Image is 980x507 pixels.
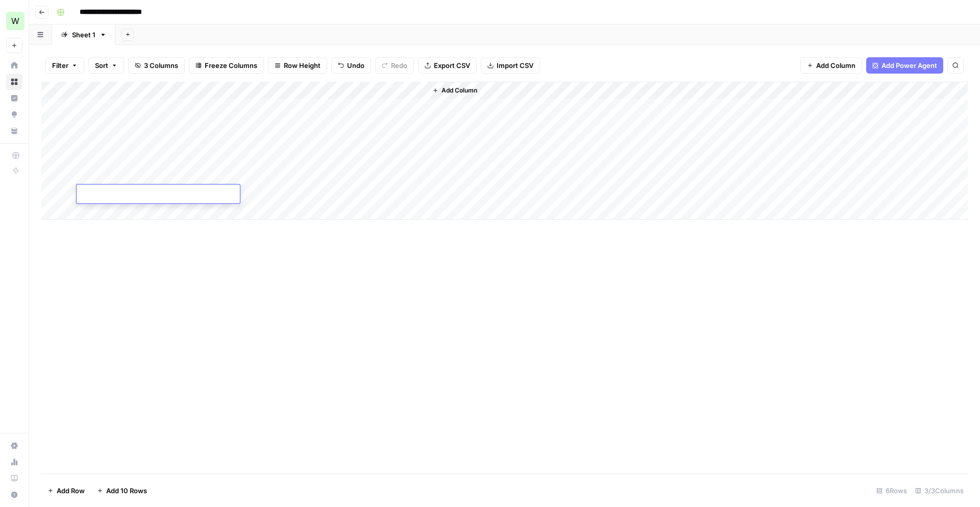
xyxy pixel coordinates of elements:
a: Settings [6,437,22,454]
a: Sheet 1 [52,25,115,45]
button: Undo [331,57,371,74]
a: Your Data [6,123,22,139]
button: Add Column [428,84,481,97]
span: Add Column [442,86,477,95]
a: Browse [6,74,22,90]
button: Add Row [41,482,91,499]
span: Filter [52,60,68,71]
span: Import CSV [497,60,533,71]
button: Redo [375,57,414,74]
div: 3/3 Columns [911,482,968,499]
button: Row Height [268,57,327,74]
button: Freeze Columns [189,57,264,74]
button: Add 10 Rows [91,482,153,499]
button: Add Power Agent [866,57,943,74]
span: Undo [347,60,364,71]
span: Row Height [284,60,321,71]
button: Filter [45,57,84,74]
span: Add Row [57,486,85,496]
button: Export CSV [418,57,477,74]
button: Help + Support [6,487,22,503]
div: Sheet 1 [72,30,95,40]
a: Learning Hub [6,470,22,487]
a: Home [6,57,22,74]
span: Add Column [816,60,855,71]
span: Add 10 Rows [106,486,147,496]
span: W [11,15,19,27]
a: Usage [6,454,22,470]
div: 6 Rows [872,482,911,499]
span: Sort [95,60,108,71]
button: Sort [88,57,124,74]
span: Redo [391,60,407,71]
a: Opportunities [6,106,22,123]
button: Import CSV [481,57,540,74]
span: Export CSV [434,60,470,71]
span: Add Power Agent [881,60,937,71]
button: 3 Columns [128,57,185,74]
span: Freeze Columns [205,60,257,71]
button: Workspace: Workspace1 [6,8,22,34]
span: 3 Columns [144,60,178,71]
button: Add Column [800,57,862,74]
a: Insights [6,90,22,106]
